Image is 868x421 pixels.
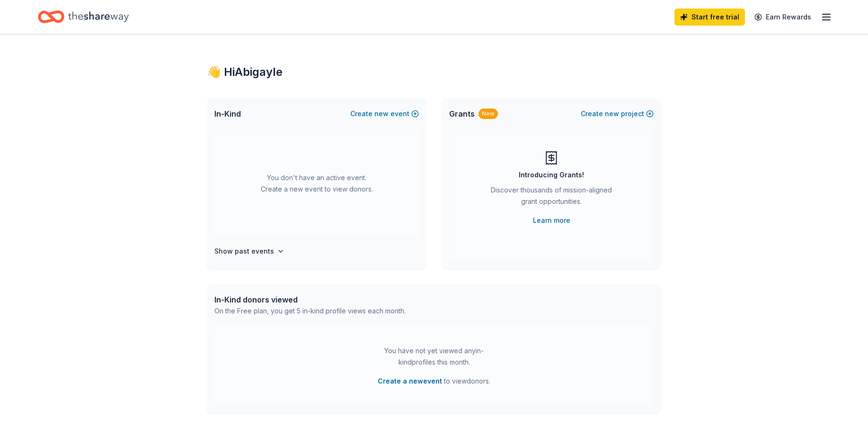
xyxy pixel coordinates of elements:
a: Start free trial [674,9,745,26]
div: 👋 Hi Abigayle [207,64,661,80]
div: On the Free plan, you get 5 in-kind profile views each month. [214,305,406,317]
div: New [478,109,498,119]
span: to view donors . [378,375,490,387]
button: Createnewproject [581,108,654,119]
div: You have not yet viewed any in-kind profiles this month. [375,345,493,368]
h4: Show past events [214,246,274,257]
span: In-Kind [214,108,241,119]
div: Introducing Grants! [519,169,584,181]
a: Earn Rewards [749,9,817,26]
span: new [374,108,389,119]
a: Learn more [533,215,570,226]
span: Grants [449,108,475,119]
span: new [605,108,619,119]
button: Show past events [214,246,284,257]
button: Createnewevent [350,108,419,119]
div: You don't have an active event. Create a new event to view donors. [214,129,419,238]
button: Create a newevent [378,375,442,387]
a: Home [38,6,129,28]
div: Discover thousands of mission-aligned grant opportunities. [487,184,616,211]
div: In-Kind donors viewed [214,294,406,305]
